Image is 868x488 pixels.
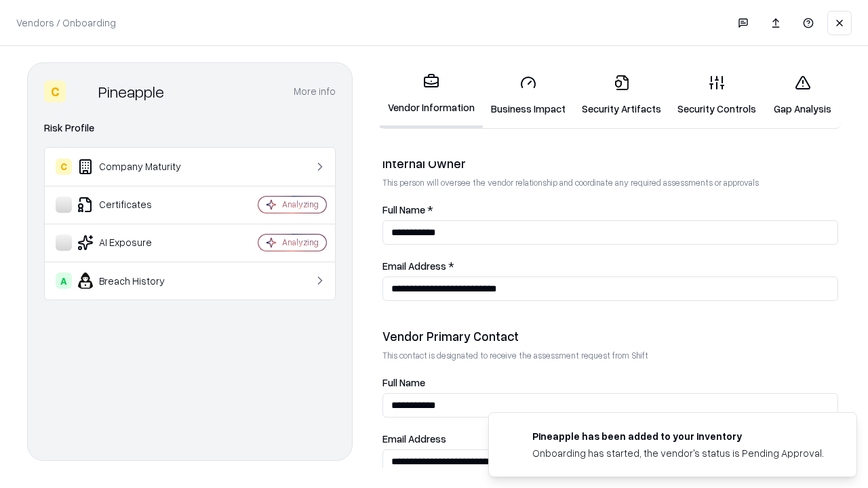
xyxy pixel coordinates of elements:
div: Vendor Primary Contact [382,328,838,344]
div: Company Maturity [56,159,218,175]
a: Security Artifacts [574,64,669,127]
div: C [56,159,72,175]
div: AI Exposure [56,235,218,251]
p: Vendors / Onboarding [16,16,116,30]
div: C [44,81,66,102]
a: Gap Analysis [764,64,841,127]
a: Security Controls [669,64,764,127]
div: Analyzing [282,237,319,248]
div: Risk Profile [44,120,336,136]
button: More info [294,79,336,104]
p: This person will oversee the vendor relationship and coordinate any required assessments or appro... [382,177,838,188]
img: Pineapple [71,81,93,102]
label: Email Address * [382,261,838,271]
label: Full Name * [382,205,838,215]
div: A [56,272,72,289]
div: Breach History [56,272,218,289]
div: Analyzing [282,199,319,210]
label: Email Address [382,434,838,444]
div: Pineapple [98,81,164,102]
div: Onboarding has started, the vendor's status is Pending Approval. [532,446,824,460]
div: Certificates [56,197,218,213]
div: Internal Owner [382,155,838,171]
img: pineappleenergy.com [505,429,521,445]
a: Business Impact [483,64,574,127]
div: Pineapple has been added to your inventory [532,429,824,443]
label: Full Name [382,378,838,388]
a: Vendor Information [380,62,483,128]
p: This contact is designated to receive the assessment request from Shift [382,350,838,361]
